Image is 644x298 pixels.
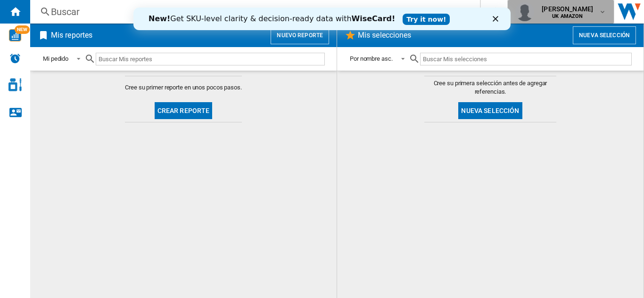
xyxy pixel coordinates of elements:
div: Por nombre asc. [350,55,393,62]
div: Mi pedido [43,55,68,62]
span: NEW [15,25,30,34]
span: Cree su primer reporte en unos pocos pasos. [125,83,242,92]
img: wise-card.svg [9,29,21,41]
img: alerts-logo.svg [9,53,21,64]
button: Nueva selección [458,102,522,119]
h2: Mis reportes [49,26,94,44]
input: Buscar Mis selecciones [420,53,632,65]
div: Cerrar [359,8,369,14]
b: UK AMAZON [552,13,583,19]
button: Nuevo reporte [271,26,329,44]
iframe: Intercom live chat banner [133,8,511,30]
img: cosmetic-logo.svg [8,78,22,91]
span: Cree su primera selección antes de agregar referencias. [424,79,556,96]
h2: Mis selecciones [356,26,413,44]
img: profile.jpg [515,2,534,21]
button: Nueva selección [573,26,636,44]
span: [PERSON_NAME] [542,4,593,14]
input: Buscar Mis reportes [96,53,325,65]
button: Crear reporte [155,102,213,119]
div: Buscar [51,5,455,18]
